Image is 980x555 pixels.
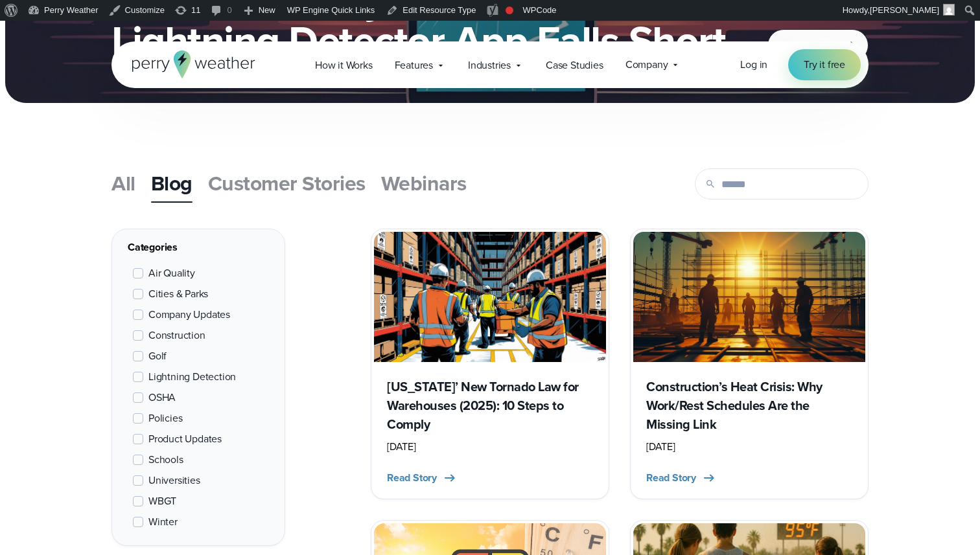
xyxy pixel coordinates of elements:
div: Focus keyphrase not set [506,6,513,14]
a: Customer Stories [208,165,366,201]
h3: Construction’s Heat Crisis: Why Work/Rest Schedules Are the Missing Link [646,378,852,434]
span: Case Studies [546,58,603,73]
span: Golf [148,348,167,364]
span: Read Story [646,470,696,486]
span: All [111,168,135,199]
div: Categories [128,240,269,255]
a: Webinars [381,165,467,201]
span: Features [395,58,433,73]
span: Winter [148,514,178,530]
span: Read Story [387,470,437,486]
a: Blog [151,165,192,201]
span: Customer Stories [208,168,366,199]
span: Policies [148,411,182,426]
span: Webinars [381,168,467,199]
a: Log in [740,57,767,73]
h3: [US_STATE]’ New Tornado Law for Warehouses (2025): 10 Steps to Comply [387,378,593,434]
div: [DATE] [646,439,852,455]
span: Product Updates [148,431,222,447]
a: Illinois Warehouse Safety [US_STATE]’ New Tornado Law for Warehouses (2025): 10 Steps to Comply [... [371,229,609,499]
img: Illinois Warehouse Safety [374,232,606,362]
img: construction site heat stress [633,232,865,362]
span: Schools [148,452,183,468]
span: Company Updates [148,307,230,323]
span: Universities [148,473,200,488]
span: Try it free [804,57,845,73]
button: Read Story [387,470,458,486]
span: Log in [740,57,767,72]
span: [PERSON_NAME] [870,5,939,15]
div: [DATE] [387,439,593,455]
a: All [111,165,135,201]
span: Company [625,57,668,73]
a: Read More [767,29,869,62]
span: Construction [148,328,205,343]
span: Air Quality [148,266,195,281]
span: How it Works [315,58,373,73]
span: Cities & Parks [148,286,208,302]
a: construction site heat stress Construction’s Heat Crisis: Why Work/Rest Schedules Are the Missing... [630,229,869,499]
a: How it Works [304,52,384,78]
span: WBGT [148,493,176,509]
span: Industries [468,58,511,73]
span: Read More [789,38,837,53]
button: Read Story [646,470,717,486]
a: Case Studies [535,52,614,78]
span: Blog [151,168,192,199]
a: Try it free [788,49,861,80]
span: OSHA [148,390,176,405]
span: Lightning Detection [148,369,236,385]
